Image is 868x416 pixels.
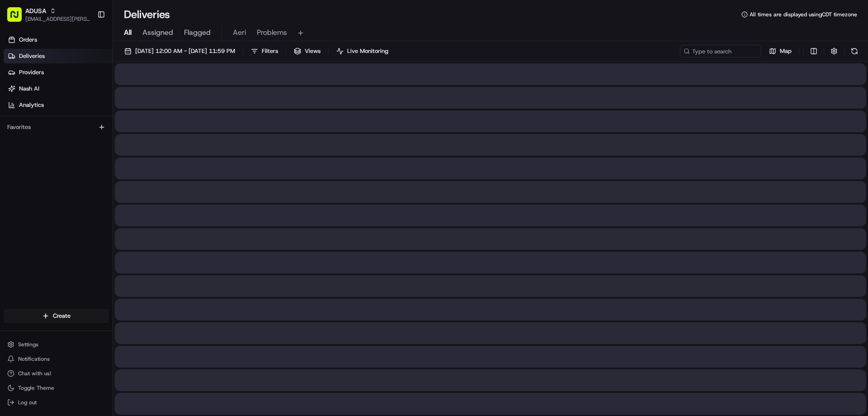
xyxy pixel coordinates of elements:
[347,47,388,55] span: Live Monitoring
[332,45,392,57] button: Live Monitoring
[19,85,39,93] span: Nash AI
[4,396,109,409] button: Log out
[18,384,54,392] span: Toggle Theme
[4,120,109,134] div: Favorites
[780,47,792,55] span: Map
[4,33,113,47] a: Orders
[124,27,132,38] span: All
[124,7,170,22] h1: Deliveries
[4,98,113,112] a: Analytics
[305,47,321,55] span: Views
[4,49,113,63] a: Deliveries
[750,11,857,18] span: All times are displayed using CDT timezone
[18,355,50,363] span: Notifications
[53,312,71,320] span: Create
[4,367,109,380] button: Chat with us!
[233,27,246,38] span: Aeri
[247,45,282,57] button: Filters
[19,52,45,60] span: Deliveries
[4,338,109,351] button: Settings
[680,45,761,57] input: Type to search
[4,81,113,96] a: Nash AI
[257,27,287,38] span: Problems
[142,27,173,38] span: Assigned
[4,4,94,25] button: ADUSA[EMAIL_ADDRESS][PERSON_NAME][DOMAIN_NAME]
[184,27,211,38] span: Flagged
[4,382,109,394] button: Toggle Theme
[135,47,235,55] span: [DATE] 12:00 AM - [DATE] 11:59 PM
[290,45,325,57] button: Views
[18,370,51,377] span: Chat with us!
[19,68,44,77] span: Providers
[19,36,37,44] span: Orders
[18,399,37,406] span: Log out
[18,341,38,348] span: Settings
[19,101,44,109] span: Analytics
[4,353,109,365] button: Notifications
[25,15,90,23] button: [EMAIL_ADDRESS][PERSON_NAME][DOMAIN_NAME]
[262,47,278,55] span: Filters
[4,309,109,323] button: Create
[848,45,861,57] button: Refresh
[765,45,796,57] button: Map
[120,45,239,57] button: [DATE] 12:00 AM - [DATE] 11:59 PM
[4,65,113,80] a: Providers
[25,6,46,15] button: ADUSA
